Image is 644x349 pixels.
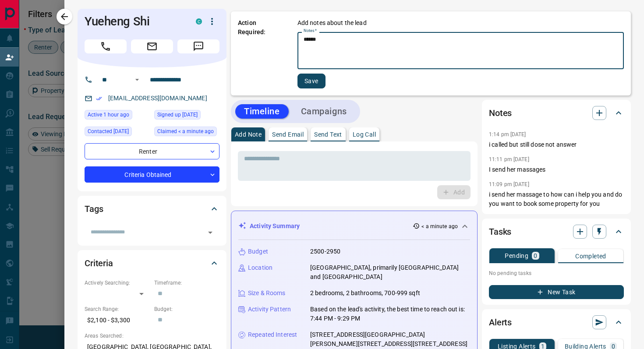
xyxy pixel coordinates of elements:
[132,74,142,85] button: Open
[489,102,624,123] div: Notes
[310,289,420,298] p: 2 bedrooms, 2 bathrooms, 700-999 sqft
[85,332,219,340] p: Areas Searched:
[96,95,102,102] svg: Email Verified
[310,263,470,282] p: [GEOGRAPHIC_DATA], primarily [GEOGRAPHIC_DATA] and [GEOGRAPHIC_DATA]
[489,312,624,333] div: Alerts
[85,127,150,139] div: Tue Jul 22 2025
[489,285,624,299] button: New Task
[85,14,183,28] h1: Yueheng Shi
[292,104,356,119] button: Campaigns
[157,110,198,119] span: Signed up [DATE]
[489,156,529,162] p: 11:11 pm [DATE]
[248,330,297,339] p: Repeated Interest
[196,18,202,25] div: condos.ca
[248,305,291,314] p: Activity Pattern
[85,256,113,270] h2: Criteria
[85,143,219,159] div: Renter
[85,253,219,274] div: Criteria
[353,131,376,137] p: Log Call
[489,190,624,208] p: i send her massage to how can i help you and do you want to book some property for you
[489,131,526,137] p: 1:14 pm [DATE]
[177,39,219,53] span: Message
[235,131,262,137] p: Add Note
[157,127,214,136] span: Claimed < a minute ago
[297,74,326,88] button: Save
[310,305,470,323] p: Based on the lead's activity, the best time to reach out is: 7:44 PM - 9:29 PM
[248,247,268,256] p: Budget
[154,305,219,313] p: Budget:
[248,289,286,298] p: Size & Rooms
[238,18,284,88] p: Action Required:
[489,106,512,120] h2: Notes
[489,267,624,280] p: No pending tasks
[154,127,219,139] div: Sun Aug 17 2025
[131,39,173,53] span: Email
[235,104,289,119] button: Timeline
[489,165,624,174] p: I send her massages
[248,263,272,272] p: Location
[85,166,219,183] div: Criteria Obtained
[489,181,529,187] p: 11:09 pm [DATE]
[85,202,103,216] h2: Tags
[85,110,150,122] div: Sat Aug 16 2025
[489,315,512,329] h2: Alerts
[88,127,129,136] span: Contacted [DATE]
[575,253,606,259] p: Completed
[310,247,340,256] p: 2500-2950
[85,198,219,219] div: Tags
[489,140,624,149] p: i called but still dose not answer
[314,131,342,137] p: Send Text
[238,218,470,234] div: Activity Summary< a minute ago
[85,279,150,287] p: Actively Searching:
[505,253,528,259] p: Pending
[88,110,129,119] span: Active 1 hour ago
[85,313,150,328] p: $2,100 - $3,300
[85,305,150,313] p: Search Range:
[304,28,317,34] label: Notes
[489,221,624,242] div: Tasks
[250,222,300,231] p: Activity Summary
[108,95,207,102] a: [EMAIL_ADDRESS][DOMAIN_NAME]
[272,131,304,137] p: Send Email
[421,222,458,230] p: < a minute ago
[534,253,537,259] p: 0
[489,225,511,239] h2: Tasks
[297,18,367,28] p: Add notes about the lead
[85,39,127,53] span: Call
[154,279,219,287] p: Timeframe:
[154,110,219,122] div: Sun Jul 06 2025
[204,226,216,239] button: Open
